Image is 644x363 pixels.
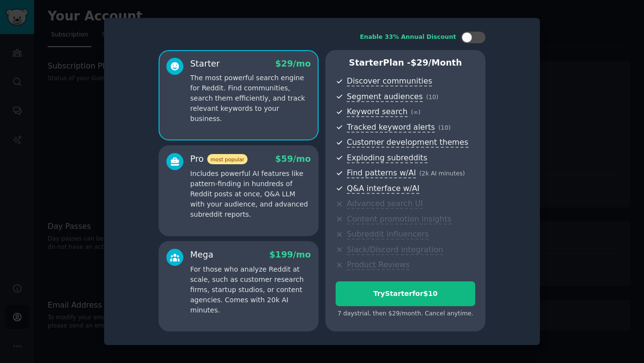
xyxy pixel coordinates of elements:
[347,138,468,148] span: Customer development themes
[347,199,423,209] span: Advanced search UI
[275,154,311,164] span: $ 59 /mo
[419,170,465,177] span: ( 2k AI minutes )
[411,58,462,68] span: $ 29 /month
[347,245,443,255] span: Slack/Discord integration
[347,229,429,240] span: Subreddit influencers
[347,214,451,225] span: Content promotion insights
[190,153,248,165] div: Pro
[336,281,475,306] button: TryStarterfor$10
[275,59,311,69] span: $ 29 /mo
[360,33,456,42] div: Enable 33% Annual Discount
[336,57,475,69] p: Starter Plan -
[347,107,408,117] span: Keyword search
[347,184,419,194] span: Q&A interface w/AI
[190,249,214,261] div: Mega
[336,289,475,299] div: Try Starter for $10
[190,58,220,70] div: Starter
[336,310,475,318] div: 7 days trial, then $ 29 /month . Cancel anytime.
[190,169,311,220] p: Includes powerful AI features like pattern-finding in hundreds of Reddit posts at once, Q&A LLM w...
[347,168,416,178] span: Find patterns w/AI
[190,264,311,315] p: For those who analyze Reddit at scale, such as customer research firms, startup studios, or conte...
[347,122,435,133] span: Tracked keyword alerts
[347,153,427,163] span: Exploding subreddits
[426,94,438,101] span: ( 10 )
[347,92,423,102] span: Segment audiences
[411,109,421,116] span: ( ∞ )
[269,250,311,259] span: $ 199 /mo
[207,154,248,164] span: most popular
[190,73,311,124] p: The most powerful search engine for Reddit. Find communities, search them efficiently, and track ...
[347,260,410,270] span: Product Reviews
[347,76,432,86] span: Discover communities
[438,124,450,131] span: ( 10 )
